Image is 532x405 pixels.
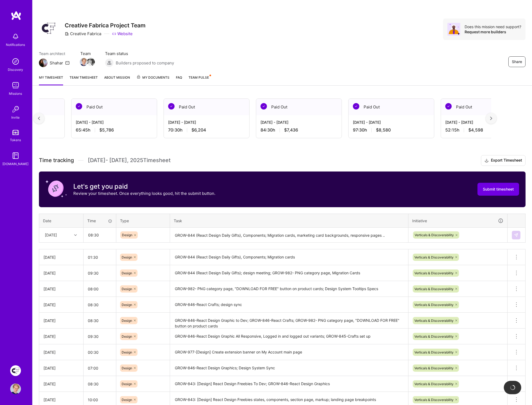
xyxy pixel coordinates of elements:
[6,42,25,48] div: Notifications
[445,127,522,133] div: 52:15 h
[122,233,132,237] span: Design
[441,99,526,115] div: Paid Out
[171,361,408,375] textarea: GROW-846-React Design Graphics; Design System Sync
[50,60,63,66] div: Shahar
[260,103,267,110] img: Paid Out
[171,282,408,296] textarea: GROW-982- PNG category page, "DOWNLOAD FOR FREE" button on product cards; Design System Tooltips ...
[171,377,408,391] textarea: GROW-843: [Design] React Design Freebies To Dev; GROW-846-React Design Graphics
[445,103,452,110] img: Paid Out
[349,99,434,115] div: Paid Out
[84,361,116,375] input: HH:MM
[353,103,359,110] img: Paid Out
[122,334,132,338] span: Design
[44,254,79,260] div: [DATE]
[39,51,70,56] span: Team architect
[512,59,522,64] span: Share
[87,57,94,67] a: Team Member Avatar
[168,119,245,125] div: [DATE] - [DATE]
[76,119,153,125] div: [DATE] - [DATE]
[122,366,132,370] span: Design
[99,127,114,133] span: $5,786
[73,191,215,196] p: Review your timesheet. Once everything looks good, hit the submit button.
[84,345,116,359] input: HH:MM
[376,127,391,133] span: $8,580
[260,127,337,133] div: 84:30 h
[415,233,454,237] span: Verticals & Discoverability
[414,287,454,291] span: Verticals & Discoverability
[76,103,82,110] img: Paid Out
[44,286,79,292] div: [DATE]
[105,59,114,67] img: Builders proposed to company
[168,127,245,133] div: 70:30 h
[260,119,337,125] div: [DATE] - [DATE]
[445,119,522,125] div: [DATE] - [DATE]
[171,345,408,360] textarea: GROW-977-[Design] Create extension banner on My Account main page
[71,99,157,115] div: Paid Out
[412,218,504,224] div: Initiative
[284,127,298,133] span: $7,436
[122,255,132,259] span: Design
[73,183,215,191] h3: Let's get you paid
[39,59,48,67] img: Team Architect
[122,319,132,323] span: Design
[8,67,23,72] div: Discovery
[116,214,170,228] th: Type
[84,298,116,312] input: HH:MM
[39,214,84,228] th: Date
[44,381,79,387] div: [DATE]
[10,80,21,91] img: teamwork
[171,250,408,265] textarea: GROW-844 (React Design Daily Gifts), Components; Migration cards
[122,303,132,307] span: Design
[191,127,206,133] span: $6,204
[87,218,112,224] div: Time
[414,398,454,402] span: Verticals & Discoverability
[483,187,514,192] span: Submit timesheet
[84,266,116,280] input: HH:MM
[414,382,454,386] span: Verticals & Discoverability
[481,155,526,166] button: Export Timesheet
[11,11,21,20] img: logo
[10,56,21,67] img: discovery
[414,303,454,307] span: Verticals & Discoverability
[65,32,69,36] i: icon CompanyGray
[10,137,21,143] div: Tokens
[44,270,79,276] div: [DATE]
[490,116,492,120] img: right
[3,161,29,167] div: [DOMAIN_NAME]
[112,31,133,37] a: Website
[414,350,454,354] span: Verticals & Discoverability
[170,214,408,228] th: Task
[105,51,174,56] span: Team status
[39,157,74,164] span: Time tracking
[65,61,70,65] i: icon Mail
[44,334,79,339] div: [DATE]
[44,365,79,371] div: [DATE]
[122,271,132,275] span: Design
[122,398,132,402] span: Design
[84,313,116,328] input: HH:MM
[136,75,169,81] span: My Documents
[168,103,175,110] img: Paid Out
[353,119,430,125] div: [DATE] - [DATE]
[65,31,101,37] div: Creative Fabrica
[12,130,19,135] img: tokens
[136,75,169,85] a: My Documents
[74,234,77,236] i: icon Chevron
[484,158,489,163] i: icon Download
[514,233,518,237] img: Submit
[512,231,521,239] div: null
[414,319,454,323] span: Verticals & Discoverability
[39,75,63,85] a: My timesheet
[256,99,342,115] div: Paid Out
[465,24,521,29] div: Does this mission need support?
[171,313,408,328] textarea: GROW-846-React Design Graphic to Dev; GROW-846-React Crafts; GROW-982- PNG category page, "DOWNLO...
[171,297,408,312] textarea: GROW-846-React Crafts; design sync
[38,116,40,120] img: left
[44,349,79,355] div: [DATE]
[189,75,211,85] a: Team Pulse
[468,127,483,133] span: $4,598
[171,228,408,242] textarea: GROW-844 (React Design Daily Gifts), Components; Migration cards, marketing card backgrounds, res...
[10,31,21,42] img: bell
[164,99,249,115] div: Paid Out
[80,51,94,56] span: Team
